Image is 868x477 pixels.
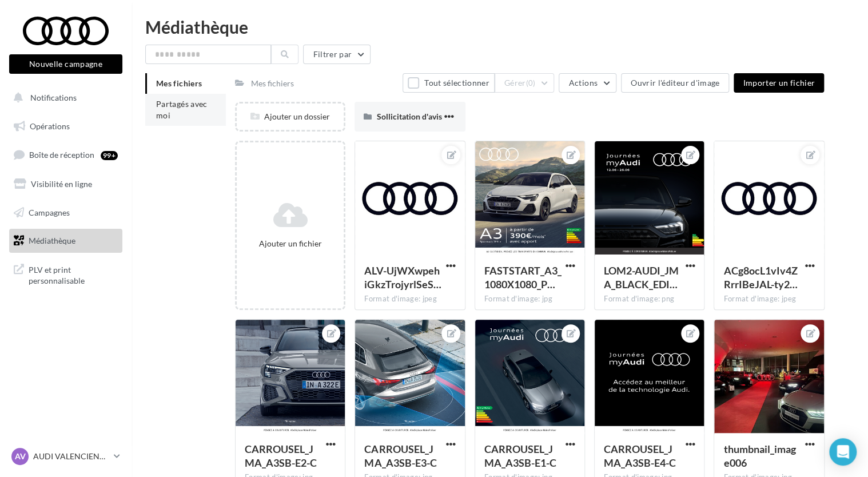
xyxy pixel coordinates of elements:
button: Gérer(0) [495,73,555,93]
button: Ouvrir l'éditeur d'image [621,73,729,93]
span: Actions [568,78,597,88]
span: AV [15,451,26,462]
span: Partagés avec moi [156,99,208,120]
span: LOM2-AUDI_JMA_BLACK_EDITION_GAMME_CARROUSEL_1 [604,264,679,291]
div: Format d'image: jpeg [364,294,455,304]
button: Actions [559,73,616,93]
span: CARROUSEL_JMA_A3SB-E1-C [484,443,556,469]
span: Sollicitation d'avis [376,112,441,121]
span: ALV-UjWXwpehiGkzTrojyrlSeSZHLLDb-F2yk4lHRqfEKd-39QAJyvrq [364,264,441,291]
span: ACg8ocL1vIv4ZRrrIBeJAL-ty2sRYIMGFMbAYBc5quPRcJkoD11P_jfR [723,264,797,291]
a: Médiathèque [7,229,125,253]
div: Ajouter un fichier [241,238,339,249]
span: PLV et print personnalisable [29,262,118,287]
span: Importer un fichier [743,78,815,88]
span: CARROUSEL_JMA_A3SB-E3-C [364,443,436,469]
button: Filtrer par [303,45,371,64]
span: (0) [526,78,536,88]
span: CARROUSEL_JMA_A3SB-E2-C [245,443,317,469]
span: Campagnes [29,207,70,217]
button: Notifications [7,86,120,110]
div: Ajouter un dossier [237,111,344,122]
span: CARROUSEL_JMA_A3SB-E4-C [604,443,676,469]
div: Open Intercom Messenger [829,438,857,466]
span: Opérations [30,121,70,131]
span: Médiathèque [29,236,75,245]
span: FASTSTART_A3_1080X1080_PL_META_LOM1 [484,264,562,291]
a: Visibilité en ligne [7,172,125,196]
div: Format d'image: jpg [484,294,575,304]
span: thumbnail_image006 [723,443,795,469]
a: Campagnes [7,201,125,225]
div: Mes fichiers [251,78,294,89]
div: Format d'image: png [604,294,695,304]
span: Visibilité en ligne [31,179,92,189]
button: Importer un fichier [734,73,824,93]
p: AUDI VALENCIENNES [33,451,109,462]
div: Médiathèque [145,18,854,35]
button: Tout sélectionner [403,73,494,93]
div: Format d'image: jpeg [723,294,814,304]
a: AV AUDI VALENCIENNES [9,446,122,467]
span: Mes fichiers [156,78,202,88]
span: Boîte de réception [29,150,94,160]
a: Opérations [7,114,125,138]
button: Nouvelle campagne [9,54,122,74]
div: 99+ [101,151,118,160]
a: Boîte de réception99+ [7,142,125,167]
span: Notifications [30,93,77,102]
a: PLV et print personnalisable [7,257,125,291]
